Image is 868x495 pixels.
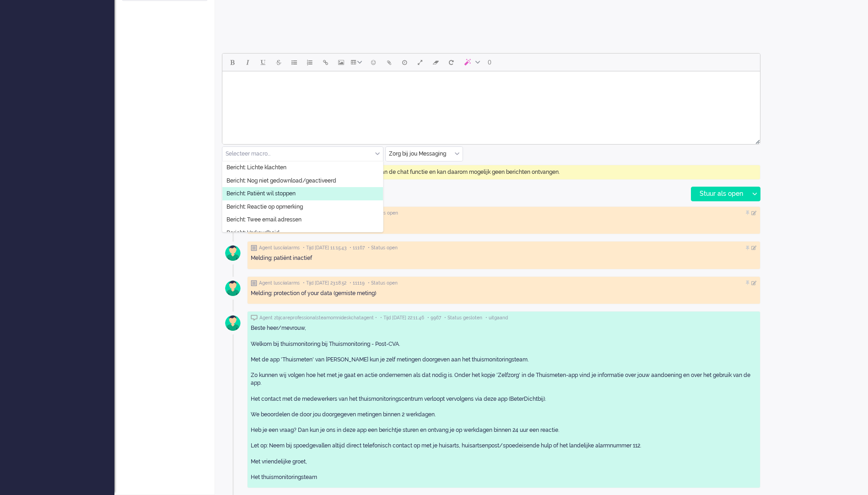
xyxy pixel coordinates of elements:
[222,187,383,200] li: Bericht: Patiënt wil stoppen
[302,54,318,70] button: Numbered list
[222,71,760,136] iframe: Rich Text Area
[222,165,760,180] div: Patiënt heeft (mogelijk) nog niet eerder gebruik gemaakt van de chat functie en kan daarom mogeli...
[251,315,258,321] img: ic_chat_grey.svg
[222,161,383,174] li: Bericht: Lichte klachten
[259,280,300,286] span: Agent lusciialarms
[303,245,346,251] span: • Tijd [DATE] 11:15:43
[286,54,302,70] button: Bullet list
[381,54,397,70] button: Add attachment
[488,59,491,66] span: 0
[222,226,383,240] li: Bericht: Verkoudheid
[318,54,333,70] button: Insert/edit link
[259,245,300,251] span: Agent lusciialarms
[412,54,428,70] button: Fullscreen
[443,54,459,70] button: Reset content
[485,315,508,321] span: • uitgaand
[221,207,244,230] img: avatar
[251,220,757,227] div: Melding: patiënt inactief
[380,315,424,321] span: • Tijd [DATE] 22:11:46
[366,54,381,70] button: Emoticons
[427,315,441,321] span: • 9967
[226,177,336,185] span: Bericht: Nog niet gedownload/geactiveerd
[221,277,244,300] img: avatar
[251,280,257,286] img: ic_note_grey.svg
[251,245,257,251] img: ic_note_grey.svg
[251,290,757,297] div: Melding: protection of your data (gemiste meting)
[255,54,271,70] button: Underline
[251,324,757,481] div: Beste heer/mevrouw, Welkom bij thuismonitoring bij Thuismonitoring - Post-CVA. Met de app 'Thuism...
[222,200,383,214] li: Bericht: Reactie op opmerking
[459,54,484,70] button: AI
[221,242,244,264] img: avatar
[251,254,757,262] div: Melding: patiënt inactief
[221,312,244,334] img: avatar
[368,280,398,286] span: • Status open
[752,136,760,144] div: Resize
[259,315,377,321] span: Agent zbjcareprofessionalsteamomnideskchatagent •
[226,216,302,224] span: Bericht: Twee email adressen
[224,54,240,70] button: Bold
[428,54,443,70] button: Clear formatting
[368,245,398,251] span: • Status open
[226,229,280,237] span: Bericht: Verkoudheid
[271,54,286,70] button: Strikethrough
[226,164,286,172] span: Bericht: Lichte klachten
[691,187,749,201] div: Stuur als open
[222,213,383,226] li: Bericht: Twee email adressen
[226,203,303,211] span: Bericht: Reactie op opmerking
[303,280,346,286] span: • Tijd [DATE] 23:18:52
[484,54,496,70] button: 0
[444,315,482,321] span: • Status gesloten
[397,54,412,70] button: Delay message
[222,174,383,188] li: Bericht: Nog niet gedownload/geactiveerd
[350,280,365,286] span: • 11119
[350,245,365,251] span: • 11167
[333,54,349,70] button: Insert/edit image
[226,190,296,198] span: Bericht: Patiënt wil stoppen
[349,54,366,70] button: Table
[240,54,255,70] button: Italic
